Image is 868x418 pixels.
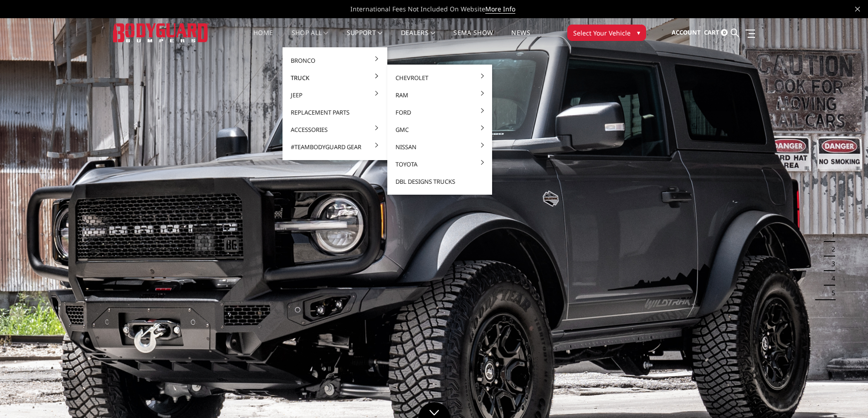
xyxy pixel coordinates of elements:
a: #TeamBodyguard Gear [286,138,384,156]
button: 5 of 5 [826,286,835,300]
a: Truck [286,69,384,86]
iframe: Chat Widget [822,374,868,418]
a: Ford [391,104,488,121]
span: 0 [721,29,728,36]
button: 1 of 5 [826,227,835,242]
button: Select Your Vehicle [567,25,646,41]
a: Toyota [391,156,488,173]
a: DBL Designs Trucks [391,173,488,190]
a: Jeep [286,86,384,104]
span: Cart [704,28,719,36]
a: Account [672,20,701,45]
span: Select Your Vehicle [573,28,631,38]
a: Click to Down [418,402,450,418]
span: ▾ [637,28,640,37]
a: Support [347,30,383,47]
a: Ram [391,86,488,104]
button: 2 of 5 [826,242,835,257]
a: SEMA Show [453,30,493,47]
a: GMC [391,121,488,138]
a: More Info [485,5,515,14]
a: shop all [292,30,329,47]
img: BODYGUARD BUMPERS [113,23,209,42]
a: Dealers [401,30,436,47]
a: Cart 0 [704,20,728,45]
button: 3 of 5 [826,257,835,271]
a: Bronco [286,52,384,69]
a: Chevrolet [391,69,488,86]
a: Home [253,30,273,47]
a: News [511,30,530,47]
a: Replacement Parts [286,104,384,121]
span: Account [672,28,701,36]
a: Accessories [286,121,384,138]
button: 4 of 5 [826,271,835,286]
a: Nissan [391,138,488,156]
